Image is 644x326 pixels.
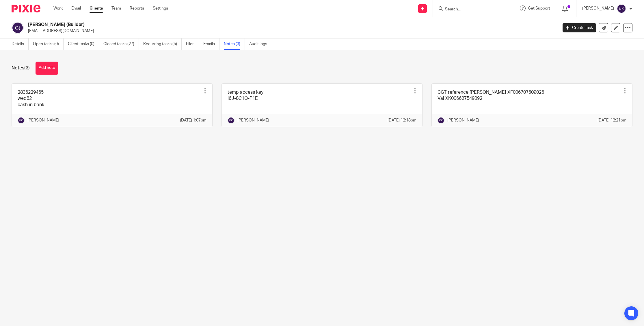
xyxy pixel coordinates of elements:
[447,117,479,123] p: [PERSON_NAME]
[388,117,416,123] p: [DATE] 12:18pm
[563,23,596,32] a: Create task
[33,38,64,50] a: Open tasks (0)
[228,117,234,124] img: svg%3E
[28,22,449,28] h2: [PERSON_NAME] (Builder)
[130,5,144,11] a: Reports
[237,117,269,123] p: [PERSON_NAME]
[203,38,219,50] a: Emails
[249,38,271,50] a: Audit logs
[12,38,29,50] a: Details
[598,117,626,123] p: [DATE] 12:21pm
[90,5,103,11] a: Clients
[143,38,182,50] a: Recurring tasks (5)
[12,5,40,12] img: Pixie
[27,117,59,123] p: [PERSON_NAME]
[617,4,626,13] img: svg%3E
[12,22,24,34] img: svg%3E
[36,62,58,75] button: Add note
[186,38,199,50] a: Files
[153,5,168,11] a: Settings
[103,38,139,50] a: Closed tasks (27)
[71,5,81,11] a: Email
[224,38,245,50] a: Notes (3)
[582,5,614,11] p: [PERSON_NAME]
[68,38,99,50] a: Client tasks (0)
[12,65,30,71] h1: Notes
[180,117,206,123] p: [DATE] 1:07pm
[28,28,554,34] p: [EMAIL_ADDRESS][DOMAIN_NAME]
[438,117,444,124] img: svg%3E
[18,117,25,124] img: svg%3E
[444,7,496,12] input: Search
[528,6,550,10] span: Get Support
[53,5,63,11] a: Work
[24,66,30,70] span: (3)
[111,5,121,11] a: Team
